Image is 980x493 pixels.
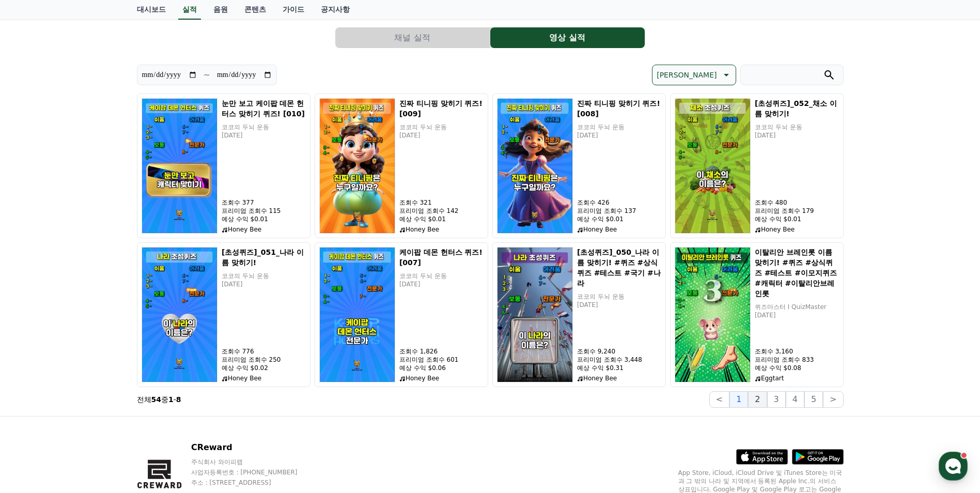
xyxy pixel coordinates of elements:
button: < [709,391,729,408]
button: 진짜 티니핑 맞히기 퀴즈! [008] 진짜 티니핑 맞히기 퀴즈! [008] 코코의 두뇌 운동 [DATE] 조회수 426 프리미엄 조회수 137 예상 수익 $0.01 Honey... [492,94,666,238]
p: 예상 수익 $0.01 [399,215,484,223]
p: Honey Bee [222,374,306,382]
p: 예상 수익 $0.01 [222,215,306,223]
button: 케이팝 데몬 헌터스 퀴즈! [007] 케이팝 데몬 헌터스 퀴즈! [007] 코코의 두뇌 운동 [DATE] 조회수 1,826 프리미엄 조회수 601 예상 수익 $0.06 Hon... [315,242,488,387]
p: [DATE] [222,131,306,140]
span: 설정 [160,343,172,351]
p: Honey Bee [222,225,306,234]
p: 프리미엄 조회수 137 [577,207,661,215]
a: 채널 실적 [335,27,490,48]
p: 코코의 두뇌 운동 [222,123,306,131]
p: 예상 수익 $0.31 [577,364,661,372]
img: 진짜 티니핑 맞히기 퀴즈! [008] [497,98,573,234]
p: 프리미엄 조회수 250 [222,356,306,364]
p: 조회수 480 [755,198,839,207]
h5: 눈만 보고 케이팝 데몬 헌터스 맞히기 퀴즈! [010] [222,98,306,119]
button: [초성퀴즈]_050_나라 이름 맞히기! #퀴즈 #상식퀴즈 #테스트 #국기 #나라 [초성퀴즈]_050_나라 이름 맞히기! #퀴즈 #상식퀴즈 #테스트 #국기 #나라 코코의 두뇌 ... [492,242,666,387]
p: 퀴즈마스터 I QuizMaster [755,303,839,311]
p: 주식회사 와이피랩 [191,458,317,466]
p: 조회수 321 [399,198,484,207]
p: CReward [191,441,317,454]
p: 프리미엄 조회수 3,448 [577,356,661,364]
p: 코코의 두뇌 운동 [577,292,661,301]
p: 전체 중 - [137,394,181,405]
h5: 케이팝 데몬 헌터스 퀴즈! [007] [399,247,484,268]
h5: 진짜 티니핑 맞히기 퀴즈! [008] [577,98,661,119]
p: 예상 수익 $0.01 [755,215,839,223]
p: ~ [204,69,210,81]
a: 대화 [68,328,133,353]
button: 채널 실적 [335,27,490,48]
button: 영상 실적 [490,27,645,48]
p: 조회수 776 [222,347,306,356]
button: [초성퀴즈]_051_나라 이름 맞히기! [초성퀴즈]_051_나라 이름 맞히기! 코코의 두뇌 운동 [DATE] 조회수 776 프리미엄 조회수 250 예상 수익 $0.02 Hon... [137,242,310,387]
p: [PERSON_NAME] [657,68,717,82]
p: 프리미엄 조회수 179 [755,207,839,215]
img: [초성퀴즈]_051_나라 이름 맞히기! [142,247,217,382]
p: [DATE] [222,280,306,288]
a: 설정 [133,328,198,353]
p: 프리미엄 조회수 833 [755,356,839,364]
p: 조회수 377 [222,198,306,207]
p: 코코의 두뇌 운동 [577,123,661,131]
p: 조회수 3,160 [755,347,839,356]
p: 예상 수익 $0.08 [755,364,839,372]
button: 이탈리안 브레인롯 이름 맞히기! #퀴즈 #상식퀴즈 #테스트 #이모지퀴즈 #캐릭터 #이탈리안브레인롯 이탈리안 브레인롯 이름 맞히기! #퀴즈 #상식퀴즈 #테스트 #이모지퀴즈 #캐... [670,242,844,387]
p: Honey Bee [399,374,484,382]
p: 사업자등록번호 : [PHONE_NUMBER] [191,468,317,476]
button: 3 [767,391,786,408]
p: 코코의 두뇌 운동 [399,272,484,280]
h5: [초성퀴즈]_051_나라 이름 맞히기! [222,247,306,268]
p: 주소 : [STREET_ADDRESS] [191,479,317,487]
p: 프리미엄 조회수 115 [222,207,306,215]
img: [초성퀴즈]_052_채소 이름 맞히기! [675,98,751,234]
p: 예상 수익 $0.01 [577,215,661,223]
p: 조회수 9,240 [577,347,661,356]
a: 영상 실적 [490,27,645,48]
p: 프리미엄 조회수 601 [399,356,484,364]
p: Honey Bee [577,225,661,234]
h5: [초성퀴즈]_050_나라 이름 맞히기! #퀴즈 #상식퀴즈 #테스트 #국기 #나라 [577,247,661,288]
button: [PERSON_NAME] [652,65,736,85]
p: 프리미엄 조회수 142 [399,207,484,215]
p: Eggtart [755,374,839,382]
p: [DATE] [577,131,661,140]
strong: 8 [176,395,181,404]
img: 눈만 보고 케이팝 데몬 헌터스 맞히기 퀴즈! [010] [142,98,217,234]
p: 코코의 두뇌 운동 [755,123,839,131]
h5: [초성퀴즈]_052_채소 이름 맞히기! [755,98,839,119]
img: [초성퀴즈]_050_나라 이름 맞히기! #퀴즈 #상식퀴즈 #테스트 #국기 #나라 [497,247,573,382]
img: 케이팝 데몬 헌터스 퀴즈! [007] [319,247,395,382]
p: [DATE] [399,280,484,288]
p: 조회수 1,826 [399,347,484,356]
strong: 54 [151,395,161,404]
p: 조회수 426 [577,198,661,207]
img: 진짜 티니핑 맞히기 퀴즈! [009] [319,98,395,234]
p: [DATE] [577,301,661,309]
p: [DATE] [755,311,839,319]
button: 2 [748,391,767,408]
p: [DATE] [399,131,484,140]
p: [DATE] [755,131,839,140]
p: 코코의 두뇌 운동 [222,272,306,280]
button: 5 [804,391,823,408]
button: > [823,391,843,408]
button: 눈만 보고 케이팝 데몬 헌터스 맞히기 퀴즈! [010] 눈만 보고 케이팝 데몬 헌터스 맞히기 퀴즈! [010] 코코의 두뇌 운동 [DATE] 조회수 377 프리미엄 조회수 1... [137,94,310,238]
span: 대화 [95,344,107,352]
p: Honey Bee [755,225,839,234]
a: 홈 [3,328,68,353]
strong: 1 [168,395,174,404]
p: 코코의 두뇌 운동 [399,123,484,131]
h5: 이탈리안 브레인롯 이름 맞히기! #퀴즈 #상식퀴즈 #테스트 #이모지퀴즈 #캐릭터 #이탈리안브레인롯 [755,247,839,299]
button: 4 [786,391,804,408]
span: 홈 [33,343,39,351]
h5: 진짜 티니핑 맞히기 퀴즈! [009] [399,98,484,119]
button: 진짜 티니핑 맞히기 퀴즈! [009] 진짜 티니핑 맞히기 퀴즈! [009] 코코의 두뇌 운동 [DATE] 조회수 321 프리미엄 조회수 142 예상 수익 $0.01 Honey... [315,94,488,238]
button: 1 [729,391,748,408]
p: Honey Bee [399,225,484,234]
img: 이탈리안 브레인롯 이름 맞히기! #퀴즈 #상식퀴즈 #테스트 #이모지퀴즈 #캐릭터 #이탈리안브레인롯 [675,247,751,382]
p: 예상 수익 $0.02 [222,364,306,372]
p: 예상 수익 $0.06 [399,364,484,372]
p: Honey Bee [577,374,661,382]
button: [초성퀴즈]_052_채소 이름 맞히기! [초성퀴즈]_052_채소 이름 맞히기! 코코의 두뇌 운동 [DATE] 조회수 480 프리미엄 조회수 179 예상 수익 $0.01 Hon... [670,94,844,238]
